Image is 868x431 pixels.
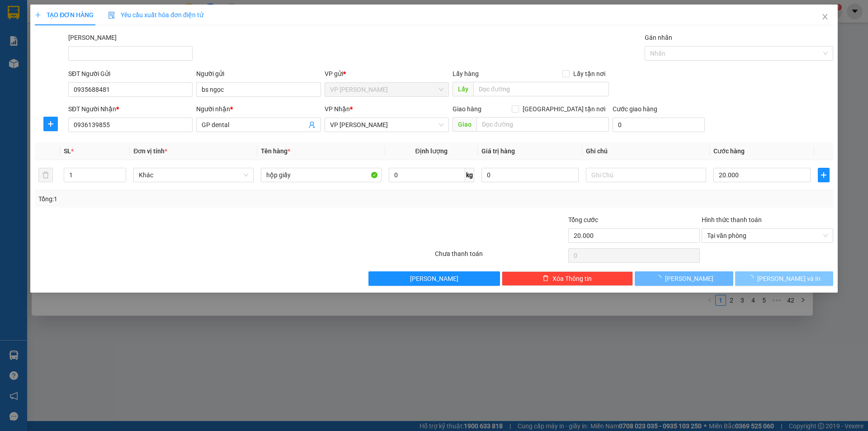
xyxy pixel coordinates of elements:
span: VP Phạm Ngũ Lão [330,118,443,132]
span: Cước hàng [713,147,745,155]
span: VP Phan Thiết [330,83,443,96]
span: loading [747,275,757,281]
span: Định lượng [415,147,448,155]
span: Gửi: [8,9,22,18]
div: HÂN [86,29,159,40]
label: Mã ĐH [68,34,117,41]
span: plus [35,12,41,18]
span: Tại văn phòng [707,229,828,242]
label: Hình thức thanh toán [702,216,762,223]
span: VP Nhận [325,105,350,113]
input: Dọc đường [476,117,609,132]
span: Giá trị hàng [481,147,515,155]
span: plus [818,171,829,179]
span: user-add [308,121,316,128]
div: VP [PERSON_NAME] [8,8,80,29]
div: Người nhận [196,104,321,114]
span: Khác [139,168,248,182]
span: Yêu cầu xuất hóa đơn điện tử [108,11,203,19]
div: 0908174587 [8,40,80,53]
span: [PERSON_NAME] [410,274,458,284]
span: kg [465,168,474,182]
div: Tổng: 1 [38,194,335,204]
button: plus [43,117,58,131]
span: Lấy [453,82,473,96]
span: TẠO ĐƠN HÀNG [35,11,94,19]
button: [PERSON_NAME] [635,271,733,286]
span: delete [542,275,549,282]
div: 50.000 [7,58,81,69]
span: Tên hàng [261,147,290,155]
button: delete [38,168,53,182]
input: Cước giao hàng [613,118,705,132]
div: LIÊN [8,29,80,40]
input: VD: Bàn, Ghế [261,168,381,182]
span: loading [655,275,665,281]
div: SĐT Người Nhận [68,104,193,114]
span: plus [44,120,57,128]
label: Gán nhãn [645,34,672,41]
th: Ghi chú [582,142,710,160]
button: deleteXóa Thông tin [502,271,633,286]
span: Tổng cước [568,216,598,223]
input: Dọc đường [473,82,609,96]
span: Xóa Thông tin [552,274,592,284]
span: Nhận: [86,9,108,18]
span: Giao hàng [453,105,481,113]
button: plus [818,168,830,182]
div: VP gửi [325,69,449,79]
span: close [821,13,829,20]
button: Close [812,5,838,30]
div: 0903391387 [86,40,159,53]
div: SĐT Người Gửi [68,69,193,79]
input: 0 [481,168,579,182]
span: Lấy hàng [453,70,479,77]
span: CR : [7,59,21,69]
span: [GEOGRAPHIC_DATA] tận nơi [519,104,609,114]
label: Cước giao hàng [613,105,657,113]
div: Người gửi [196,69,321,79]
span: Đơn vị tính [133,147,167,155]
button: [PERSON_NAME] [368,271,500,286]
span: Lấy tận nơi [570,69,609,79]
span: [PERSON_NAME] [665,274,713,284]
input: Mã ĐH [68,46,193,61]
span: SL [64,147,71,155]
button: [PERSON_NAME] và In [735,271,833,286]
span: Giao [453,117,476,132]
input: Ghi Chú [586,168,706,182]
div: VP [PERSON_NAME] [86,8,159,29]
img: icon [108,12,115,19]
span: [PERSON_NAME] và In [757,274,821,284]
div: Chưa thanh toán [434,249,567,265]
